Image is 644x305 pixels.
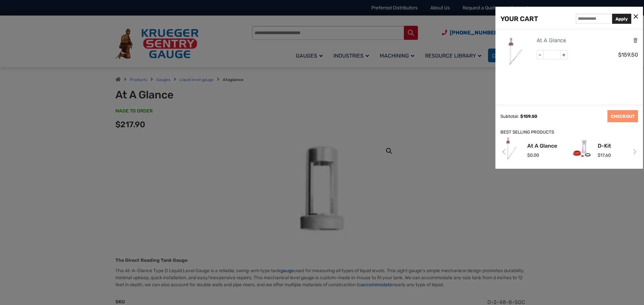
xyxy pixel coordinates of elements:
[527,153,539,158] span: 0.00
[633,37,638,44] a: Remove this item
[560,51,567,59] span: +
[500,129,638,136] div: BEST SELLING PRODUCTS
[618,52,638,58] span: 159.50
[537,36,566,45] a: At A Glance
[520,114,537,119] span: 159.50
[527,143,557,149] a: At A Glance
[537,51,544,59] span: -
[571,138,593,159] img: D-Kit
[500,13,538,24] div: YOUR CART
[607,110,638,122] a: CHECKOUT
[598,153,611,158] span: 17.60
[598,143,611,149] a: D-Kit
[500,36,531,66] img: At A Glance
[631,147,638,157] a: Next
[527,153,530,158] span: $
[520,114,523,119] span: $
[598,153,600,158] span: $
[500,147,507,157] a: Previous
[612,14,631,24] button: Apply
[618,52,622,58] span: $
[500,138,522,159] img: At A Glance
[500,114,519,119] div: Subtotal:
